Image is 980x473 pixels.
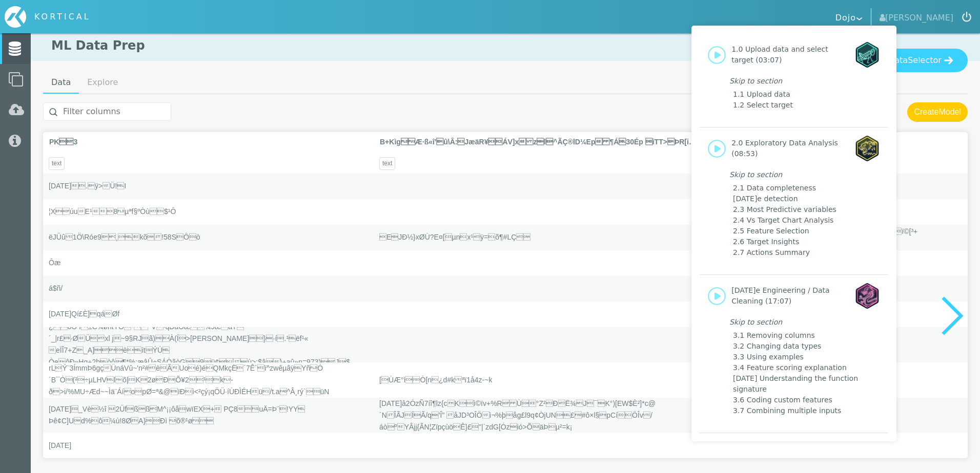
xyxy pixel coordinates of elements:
[733,405,841,416] button: 3.7 Combining multiple inputs
[854,136,880,161] img: tiger-yellow-hex.svg
[733,193,798,204] button: [DATE]e detection
[733,183,816,193] button: 2.1 Data completeness
[733,395,832,405] button: 3.6 Coding custom features
[731,138,850,159] h4: 2.0 Exploratory Data Analysis (08:53)
[708,283,854,309] button: [DATE]e Engineering / Data Cleaning (17:07)
[854,42,880,68] img: grasshopper-green-hex.svg
[733,215,833,226] button: 2.4 Vs Target Chart Analysis
[733,89,790,100] button: 1.1 Upload data
[708,287,726,305] img: icon-play.svg
[729,77,782,85] i: Skip to section
[708,136,854,161] button: 2.0 Exploratory Data Analysis (08:53)
[729,170,782,179] i: Skip to section
[733,362,847,373] button: 3.4 Feature scoring explanation
[708,46,726,64] img: icon-play.svg
[708,140,726,158] img: icon-play.svg
[733,330,815,341] button: 3.1 Removing columns
[733,226,809,236] button: 2.5 Feature Selection
[708,42,854,68] button: 1.0 Upload data and select target (03:07)
[731,285,850,307] h4: [DATE]e Engineering / Data Cleaning (17:07)
[733,204,836,215] button: 2.3 Most Predictive variables
[729,318,782,326] i: Skip to section
[731,44,850,66] h4: 1.0 Upload data and select target (03:07)
[733,236,799,247] button: 2.6 Target Insights
[733,352,804,362] button: 3.3 Using examples
[733,341,821,352] button: 3.2 Changing data types
[733,373,880,395] button: [DATE] Understanding the function signature
[733,247,810,258] button: 2.7 Actions Summary
[854,283,880,309] img: dragon-red-hex.svg
[733,100,793,111] button: 1.2 Select target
